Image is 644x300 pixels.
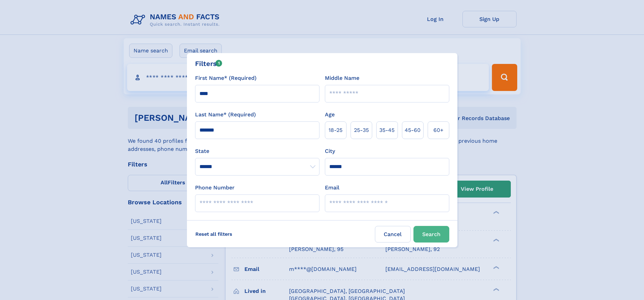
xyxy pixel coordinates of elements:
[329,126,342,134] span: 18‑25
[325,111,335,119] label: Age
[195,147,319,155] label: State
[405,126,421,134] span: 45‑60
[375,226,411,243] label: Cancel
[413,226,449,243] button: Search
[195,111,256,119] label: Last Name* (Required)
[191,226,237,242] label: Reset all filters
[195,74,257,82] label: First Name* (Required)
[325,74,359,82] label: Middle Name
[195,59,222,69] div: Filters
[195,184,235,192] label: Phone Number
[325,184,339,192] label: Email
[325,147,335,155] label: City
[354,126,369,134] span: 25‑35
[379,126,395,134] span: 35‑45
[433,126,444,134] span: 60+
